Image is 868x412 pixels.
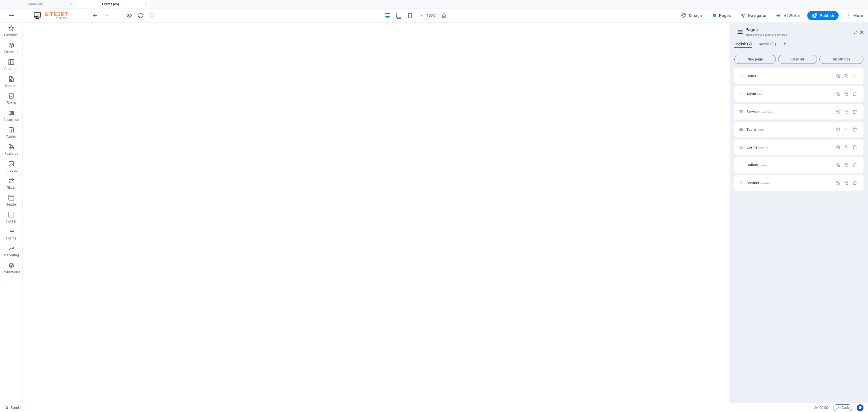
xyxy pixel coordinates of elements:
[836,127,841,132] div: Settings
[75,1,150,7] h4: Events (en)
[747,110,772,114] span: Click to open page
[845,13,863,18] span: More
[32,12,75,19] img: Editor Logo
[6,236,16,241] p: Forms
[4,67,18,71] p: Columns
[747,181,771,185] span: Click to open page
[747,74,758,78] span: Click to open page
[745,32,852,37] h3: Manage your pages and settings
[681,13,702,18] span: Design
[819,55,863,64] button: All Settings
[747,145,768,149] span: Click to open page
[4,50,19,54] p: Elements
[836,109,841,114] div: Settings
[844,74,849,79] div: Duplicate
[745,74,833,78] div: Home/
[711,13,731,18] span: Pages
[5,151,18,156] p: Features
[836,74,841,79] div: Settings
[745,110,833,114] div: Services/services
[92,12,99,19] i: Undo: Change image (Ctrl+Z)
[857,404,863,411] button: Usercentrics
[709,11,733,20] button: Pages
[747,163,768,167] span: Click to open page
[745,181,833,185] div: Contact/contact
[427,12,436,19] h6: 100%
[781,58,815,61] span: Open all
[774,11,803,20] button: AI Writer
[6,134,16,139] p: Tables
[844,163,849,167] div: Duplicate
[852,127,857,132] div: Remove
[812,13,834,18] span: Publish
[757,75,758,78] span: /
[836,145,841,150] div: Settings
[836,163,841,167] div: Settings
[418,12,438,19] button: 100%
[745,92,833,96] div: About/about
[844,180,849,185] div: Duplicate
[745,128,833,131] div: Team/team
[852,74,857,79] div: The startpage cannot be deleted
[756,128,764,131] span: /team
[6,219,16,224] p: Footer
[137,12,144,19] button: reload
[745,163,833,167] div: Gallery/gallery
[852,163,857,167] div: Remove
[776,13,800,18] span: AI Writer
[745,145,833,149] div: Events/events
[734,55,776,64] button: New page
[757,93,765,96] span: /about
[3,270,20,274] p: Collections
[3,253,19,258] p: Marketing
[137,12,144,19] i: Reload page
[758,164,768,167] span: /gallery
[836,404,850,411] span: Code
[3,117,19,122] p: Accordion
[738,11,769,20] button: Navigator
[852,145,857,150] div: Remove
[819,404,828,411] span: 00 00
[813,404,828,411] h6: Session time
[92,12,99,19] button: undo
[836,91,841,96] div: Settings
[852,109,857,114] div: Remove
[760,182,771,185] span: /contact
[7,101,16,105] p: Boxes
[807,11,839,20] button: Publish
[844,91,849,96] div: Duplicate
[761,110,772,114] span: /services
[759,41,776,49] span: Swahili (1)
[5,84,18,88] p: Content
[844,145,849,150] div: Duplicate
[737,58,773,61] span: New page
[747,127,764,132] span: Click to open page
[734,41,752,49] span: English (7)
[852,180,857,185] div: Remove
[823,406,824,410] span: :
[679,11,704,20] button: Design
[844,109,849,114] div: Duplicate
[740,13,767,18] span: Navigator
[4,33,18,37] p: Favorites
[441,13,446,18] i: On resize automatically adjust zoom level to fit chosen device.
[778,55,817,64] button: Open all
[844,127,849,132] div: Duplicate
[5,404,21,411] a: Click to cancel selection. Double-click to open Pages
[822,58,861,61] span: All Settings
[6,168,17,173] p: Images
[833,404,852,411] button: Code
[6,202,17,207] p: Header
[843,11,865,20] button: More
[745,27,863,32] h2: Pages
[7,185,16,190] p: Slider
[836,180,841,185] div: Settings
[734,42,863,53] div: Language Tabs
[747,92,765,96] span: Click to open page
[852,91,857,96] div: Remove
[758,146,768,149] span: /events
